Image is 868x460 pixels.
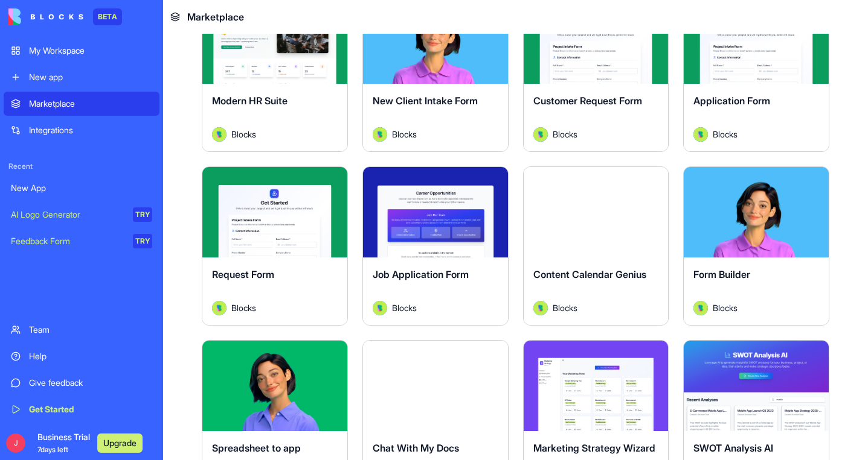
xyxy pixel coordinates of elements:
[553,128,577,140] span: Blocks
[553,301,577,314] span: Blocks
[202,166,348,326] a: Request FormAvatarBlocks
[29,324,152,336] div: Team
[713,128,738,140] span: Blocks
[693,442,773,454] span: SWOT Analysis AI
[93,8,122,25] div: BETA
[523,166,669,326] a: Content Calendar GeniusAvatarBlocks
[373,442,459,454] span: Chat With My Docs
[97,433,143,453] button: Upgrade
[392,128,417,140] span: Blocks
[683,166,829,326] a: Form BuilderAvatarBlocks
[29,45,152,57] div: My Workspace
[693,301,708,315] img: Avatar
[4,318,159,342] a: Team
[373,268,469,280] span: Job Application Form
[6,433,25,453] span: J
[4,344,159,368] a: Help
[212,127,227,142] img: Avatar
[212,442,301,454] span: Spreadsheet to app
[4,39,159,63] a: My Workspace
[11,182,152,194] div: New App
[11,209,124,221] div: AI Logo Generator
[693,268,750,280] span: Form Builder
[4,92,159,116] a: Marketplace
[29,124,152,136] div: Integrations
[212,268,274,280] span: Request Form
[37,431,90,455] span: Business Trial
[373,301,387,315] img: Avatar
[4,176,159,200] a: New App
[4,229,159,253] a: Feedback FormTRY
[693,127,708,142] img: Avatar
[29,71,152,83] div: New app
[29,98,152,110] div: Marketplace
[392,301,417,314] span: Blocks
[373,95,478,107] span: New Client Intake Form
[533,95,642,107] span: Customer Request Form
[533,268,646,280] span: Content Calendar Genius
[533,301,548,315] img: Avatar
[133,234,152,248] div: TRY
[693,95,770,107] span: Application Form
[4,371,159,395] a: Give feedback
[4,65,159,89] a: New app
[231,301,256,314] span: Blocks
[212,95,288,107] span: Modern HR Suite
[362,166,509,326] a: Job Application FormAvatarBlocks
[8,8,83,25] img: logo
[4,162,159,171] span: Recent
[4,118,159,142] a: Integrations
[4,203,159,227] a: AI Logo GeneratorTRY
[37,445,68,454] span: 7 days left
[29,377,152,389] div: Give feedback
[533,127,548,142] img: Avatar
[4,397,159,421] a: Get Started
[373,127,387,142] img: Avatar
[11,235,124,247] div: Feedback Form
[8,8,122,25] a: BETA
[533,442,655,454] span: Marketing Strategy Wizard
[133,207,152,222] div: TRY
[29,403,152,415] div: Get Started
[713,301,738,314] span: Blocks
[187,10,244,24] span: Marketplace
[212,301,227,315] img: Avatar
[231,128,256,140] span: Blocks
[29,350,152,362] div: Help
